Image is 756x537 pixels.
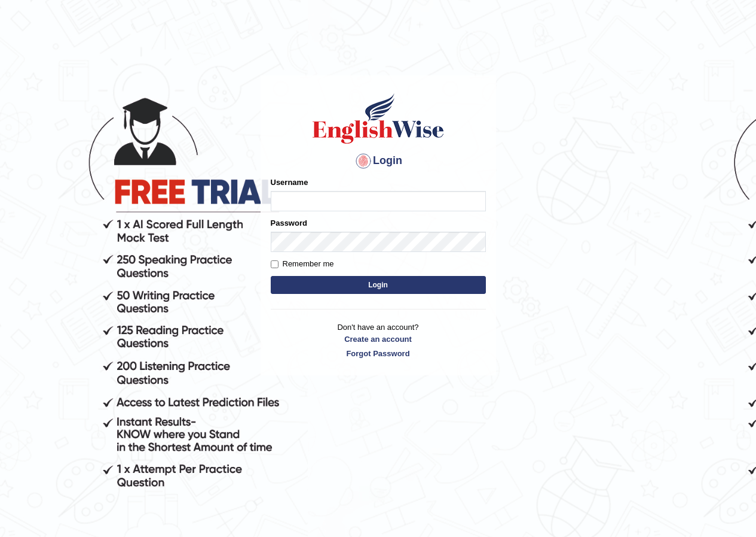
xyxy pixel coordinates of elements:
[271,276,486,294] button: Login
[271,177,308,188] label: Username
[271,348,486,359] a: Forgot Password
[271,321,486,359] p: Don't have an account?
[271,217,307,229] label: Password
[271,258,334,270] label: Remember me
[271,333,486,345] a: Create an account
[271,151,486,171] h4: Login
[271,260,278,268] input: Remember me
[310,92,446,145] img: Logo of English Wise sign in for intelligent practice with AI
